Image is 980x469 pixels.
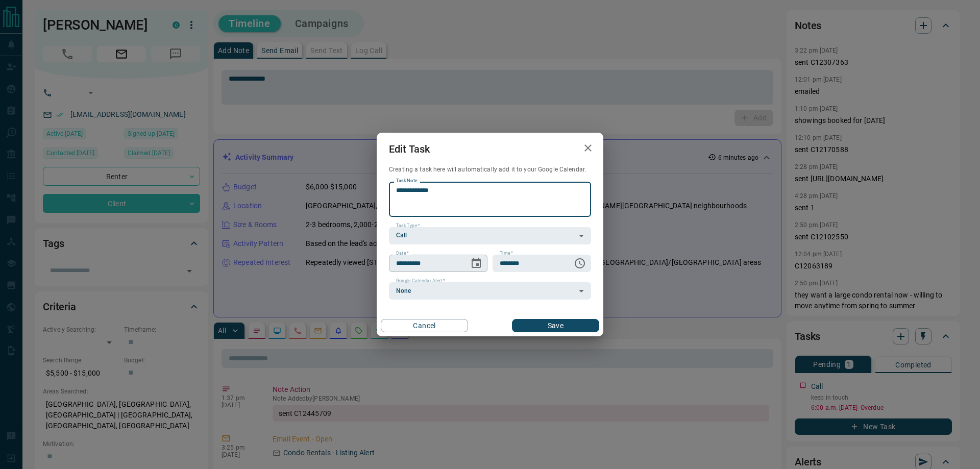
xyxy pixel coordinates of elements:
[377,133,442,165] h2: Edit Task
[389,165,591,174] p: Creating a task here will automatically add it to your Google Calendar.
[381,319,468,332] button: Cancel
[500,250,513,257] label: Time
[570,253,590,274] button: Choose time, selected time is 6:00 AM
[389,227,591,244] div: Call
[466,253,486,274] button: Choose date, selected date is Oct 14, 2025
[396,223,420,229] label: Task Type
[396,250,409,257] label: Date
[389,282,591,300] div: None
[512,319,599,332] button: Save
[396,178,417,184] label: Task Note
[396,278,445,284] label: Google Calendar Alert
